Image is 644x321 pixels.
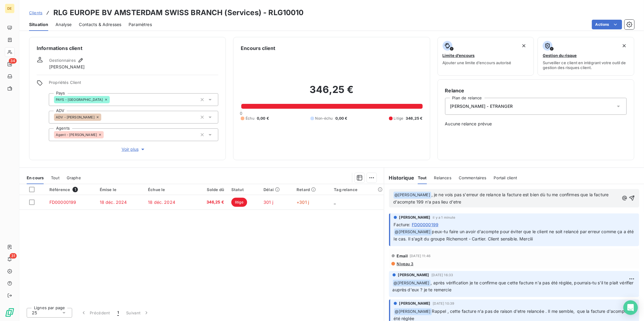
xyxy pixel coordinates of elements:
[315,116,333,121] span: Non-échu
[100,200,127,205] span: 18 déc. 2024
[56,133,97,137] span: Agent - [PERSON_NAME]
[399,215,431,220] span: [PERSON_NAME]
[263,200,273,205] span: 301 j
[394,116,404,121] span: Litige
[9,58,17,64] span: 34
[196,199,224,205] span: 346,25 €
[433,216,455,219] span: il y a 1 minute
[53,7,304,18] h3: RLG EUROPE BV AMSTERDAM SWISS BRANCH (Services) - RLG10010
[51,175,59,180] span: Tout
[246,116,254,121] span: Échu
[5,4,15,13] div: DE
[438,37,534,76] button: Limite d’encoursAjouter une limite d’encours autorisé
[443,60,512,65] span: Ajouter une limite d’encours autorisé
[241,84,422,102] h2: 346,25 €
[406,116,422,121] span: 346,25 €
[394,229,432,236] span: @ [PERSON_NAME]
[394,229,635,241] span: peux-tu faire un avoir d'acompte pour éviter que le client ne soit relancé par erreur comme ça a ...
[29,10,42,15] span: Clients
[49,187,92,192] div: Référence
[394,221,411,228] span: Facture :
[110,97,115,102] input: Ajouter une valeur
[445,87,627,94] h6: Relance
[49,200,76,205] span: FD00000199
[412,221,439,228] span: FD00000199
[32,310,37,316] span: 25
[114,306,122,319] button: 1
[297,200,309,205] span: +301 j
[543,53,577,58] span: Gestion du risque
[432,273,453,277] span: [DATE] 16:33
[410,254,431,258] span: [DATE] 11:46
[77,306,114,319] button: Précédent
[623,300,638,315] div: Open Intercom Messenger
[335,116,347,121] span: 0,00 €
[56,115,95,119] span: ADV - [PERSON_NAME]
[148,200,175,205] span: 18 déc. 2024
[459,175,487,180] span: Commentaires
[543,60,629,70] span: Surveiller ce client en intégrant votre outil de gestion des risques client.
[445,121,627,127] span: Aucune relance prévue
[100,187,141,192] div: Émise le
[129,22,152,28] span: Paramètres
[148,187,189,192] div: Échue le
[10,253,17,259] span: 31
[397,253,408,258] span: Email
[49,80,218,88] span: Propriétés Client
[56,98,103,101] span: PAYS - [GEOGRAPHIC_DATA]
[394,308,432,315] span: @ [PERSON_NAME]
[101,114,106,120] input: Ajouter une valeur
[433,302,454,305] span: [DATE] 10:39
[257,116,269,121] span: 0,00 €
[334,200,336,205] span: _
[5,308,15,317] img: Logo LeanPay
[399,301,431,306] span: [PERSON_NAME]
[443,53,475,58] span: Limite d’encours
[37,45,218,52] h6: Informations client
[104,132,109,137] input: Ajouter une valeur
[240,111,242,116] span: 0
[231,198,247,207] span: litige
[263,187,289,192] div: Délai
[394,309,634,321] span: Rappel , cette facture n'a pas de raison d'etre relancée . Il me semble, que la facture d'acompte...
[49,64,85,70] span: [PERSON_NAME]
[67,175,81,180] span: Graphe
[592,20,622,29] button: Actions
[538,37,634,76] button: Gestion du risqueSurveiller ce client en intégrant votre outil de gestion des risques client.
[196,187,224,192] div: Solde dû
[297,187,327,192] div: Retard
[72,187,78,192] span: 1
[122,306,153,319] button: Suivant
[418,175,427,180] span: Tout
[393,192,610,204] span: , je ne vois pas s'erreur de relance la facture est bien dù tu me confirmes que la facture d'acom...
[122,146,146,152] span: Voir plus
[393,280,635,293] span: , après vérification je te confirme que cette facture n'a pas été réglée, pourrais-tu s'il te pla...
[450,103,513,109] span: [PERSON_NAME] - ETRANGER
[117,310,119,316] span: 1
[231,187,256,192] div: Statut
[29,10,42,16] a: Clients
[29,22,48,28] span: Situation
[393,280,431,287] span: @ [PERSON_NAME]
[55,22,72,28] span: Analyse
[79,22,121,28] span: Contacts & Adresses
[434,175,451,180] span: Relances
[241,45,275,52] h6: Encours client
[384,174,414,181] h6: Historique
[49,58,76,63] span: Gestionnaires
[396,261,414,266] span: Niveau 3
[334,187,380,192] div: Tag relance
[27,175,44,180] span: En cours
[398,272,429,278] span: [PERSON_NAME]
[394,192,431,199] span: @ [PERSON_NAME]
[494,175,517,180] span: Portail client
[49,146,218,153] button: Voir plus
